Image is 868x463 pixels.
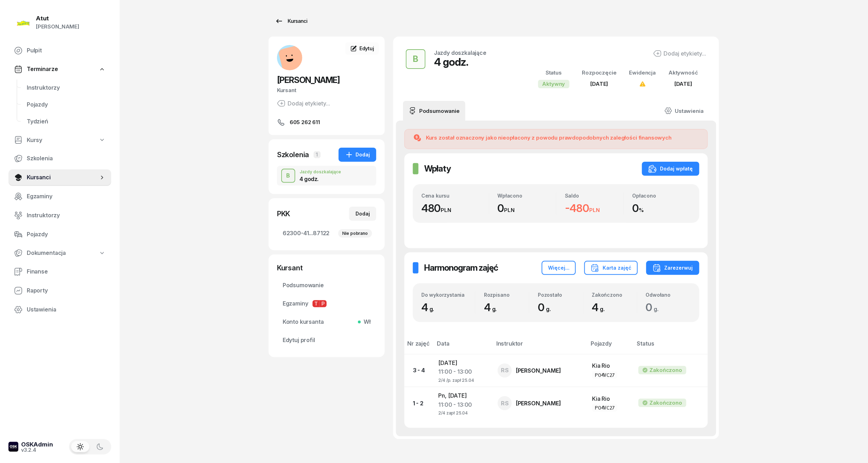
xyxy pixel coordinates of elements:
[339,148,376,162] button: Dodaj
[406,49,426,69] button: B
[8,42,111,59] a: Pulpit
[283,299,371,308] span: Egzaminy
[8,132,111,148] a: Kursy
[8,61,111,77] a: Terminarze
[8,169,111,186] a: Kursanci
[8,301,111,318] a: Ustawienia
[421,202,489,215] div: 480
[27,136,42,145] span: Kursy
[21,442,53,448] div: OSKAdmin
[27,100,106,109] span: Pojazdy
[277,75,340,85] span: [PERSON_NAME]
[403,101,465,121] a: Podsumowanie
[650,398,682,407] div: Zakończono
[356,210,370,218] div: Dodaj
[277,263,376,273] div: Kursant
[646,261,699,275] button: Zarezerwuj
[639,207,644,213] small: %
[277,332,376,349] a: Edytuj profil
[300,176,341,182] div: 4 godz.
[646,292,691,298] div: Odwołano
[27,230,106,239] span: Pojazdy
[439,409,486,415] div: 2/4 zapł 25.04
[504,207,515,213] small: PLN
[653,49,706,58] button: Dodaj etykiety...
[492,339,586,354] th: Instruktor
[410,52,421,66] div: B
[283,281,371,290] span: Podsumowanie
[313,300,320,307] span: T
[592,292,637,298] div: Zakończono
[8,442,18,452] img: logo-xs-dark@2x.png
[595,372,615,378] div: PO4VC27
[338,229,372,238] div: Nie pobrano
[538,301,583,314] div: 0
[277,314,376,330] a: Konto kursantaWł
[441,207,452,213] small: PLN
[300,170,341,174] div: Jazdy doszkalające
[439,377,486,382] div: 2/4 /p. zapł 25.04
[277,166,376,186] button: BJazdy doszkalające4 godz.
[361,317,371,327] span: Wł
[591,264,631,272] div: Karta zajęć
[404,354,433,387] td: 3 - 4
[277,225,376,242] a: 62300-41...87122Nie pobrano
[359,45,374,51] span: Edytuj
[538,292,583,298] div: Pozostało
[429,306,434,313] small: g.
[269,14,314,28] a: Kursanci
[424,163,451,174] h2: Wpłaty
[8,282,111,299] a: Raporty
[36,15,79,21] div: Atut
[565,202,624,215] div: -480
[595,405,615,411] div: PO4VC27
[516,400,561,406] div: [PERSON_NAME]
[277,99,330,108] button: Dodaj etykiety...
[646,301,662,314] span: 0
[433,387,492,420] td: Pn, [DATE]
[27,305,106,314] span: Ustawienia
[542,261,576,275] button: Więcej...
[565,193,624,199] div: Saldo
[345,150,370,159] div: Dodaj
[281,169,295,183] button: B
[290,118,320,127] span: 605 262 611
[283,317,371,327] span: Konto kursanta
[633,202,691,215] div: 0
[404,387,433,420] td: 1 - 2
[8,150,111,167] a: Szkolenia
[538,68,570,77] div: Status
[277,118,376,127] a: 605 262 611
[21,79,111,96] a: Instruktorzy
[654,306,659,313] small: g.
[592,361,627,371] div: Kia Rio
[27,65,58,74] span: Terminarze
[345,42,379,55] a: Edytuj
[653,264,693,272] div: Zarezerwuj
[320,300,327,307] span: P
[584,261,638,275] button: Karta zajęć
[421,193,489,199] div: Cena kursu
[21,448,53,452] div: v3.2.4
[421,301,438,314] span: 4
[633,339,708,354] th: Status
[501,367,509,373] span: RS
[277,150,309,160] div: Szkolenia
[591,81,608,87] span: [DATE]
[548,264,570,272] div: Więcej...
[277,277,376,294] a: Podsumowanie
[586,339,633,354] th: Pojazdy
[668,68,698,77] div: Aktywność
[498,193,556,199] div: Wpłacono
[659,101,709,121] a: Ustawienia
[434,56,486,68] div: 4 godz.
[433,339,492,354] th: Data
[498,202,556,215] div: 0
[433,354,492,387] td: [DATE]
[404,339,433,354] th: Nr zajęć
[27,286,106,295] span: Raporty
[283,336,371,345] span: Edytuj profil
[589,207,600,213] small: PLN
